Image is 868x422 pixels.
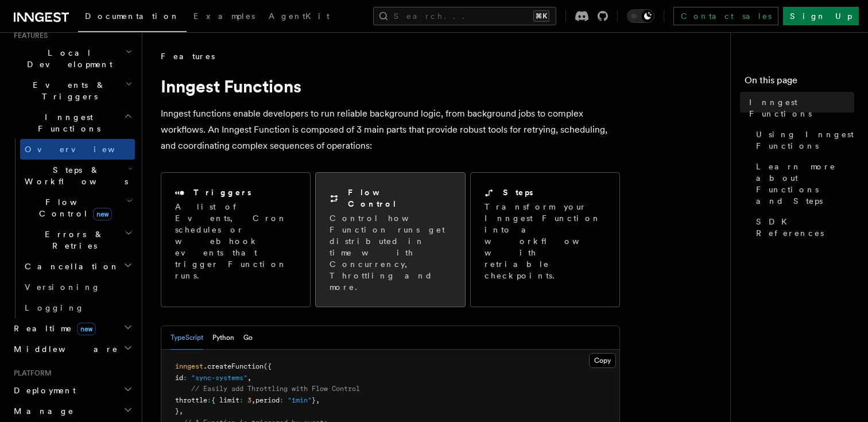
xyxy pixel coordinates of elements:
button: Python [212,326,234,350]
button: Go [243,326,253,350]
a: Flow ControlControl how Function runs get distributed in time with Concurrency, Throttling and more. [315,172,465,307]
span: inngest [175,362,203,370]
span: Steps & Workflows [20,164,128,187]
span: Examples [193,11,255,21]
span: Flow Control [20,196,126,219]
span: Realtime [9,323,96,334]
span: Features [9,31,48,40]
a: Inngest Functions [745,92,854,124]
span: Cancellation [20,261,119,272]
span: { limit [211,396,239,404]
span: Inngest Functions [9,111,124,134]
a: Versioning [20,277,135,297]
p: A list of Events, Cron schedules or webhook events that trigger Function runs. [175,201,296,281]
p: Inngest functions enable developers to run reliable background logic, from background jobs to com... [161,106,620,154]
button: Copy [589,353,616,368]
span: , [179,407,183,415]
a: Documentation [78,3,187,32]
button: Toggle dark mode [627,9,654,23]
span: "1min" [288,396,312,404]
h4: On this page [745,73,854,92]
span: .createFunction [203,362,263,370]
span: } [312,396,316,404]
span: Deployment [9,385,76,396]
span: : [207,396,211,404]
h2: Steps [503,187,533,198]
p: Transform your Inngest Function into a workflow with retriable checkpoints. [485,201,607,281]
a: AgentKit [262,3,336,31]
a: Overview [20,139,135,160]
a: SDK References [751,211,854,243]
a: Logging [20,297,135,318]
span: period [255,396,280,404]
a: Using Inngest Functions [751,124,854,156]
span: Using Inngest Functions [756,129,854,152]
a: Contact sales [673,7,778,25]
span: Inngest Functions [749,96,854,119]
button: Steps & Workflows [20,160,135,192]
span: Overview [25,145,143,154]
span: : [280,396,284,404]
span: "sync-systems" [191,374,247,382]
a: Sign Up [783,7,859,25]
button: Cancellation [20,256,135,277]
span: , [316,396,320,404]
kbd: ⌘K [533,10,549,22]
span: Local Development [9,47,125,70]
span: , [247,374,251,382]
span: Manage [9,405,74,417]
span: Logging [25,303,84,312]
span: Versioning [25,282,100,292]
span: Learn more about Functions and Steps [756,161,854,207]
span: Events & Triggers [9,79,125,102]
span: new [93,208,112,220]
a: TriggersA list of Events, Cron schedules or webhook events that trigger Function runs. [161,172,311,307]
span: id [175,374,183,382]
button: Local Development [9,42,135,75]
span: 3 [247,396,251,404]
span: throttle [175,396,207,404]
h2: Flow Control [348,187,451,210]
span: : [183,374,187,382]
button: Realtimenew [9,318,135,339]
a: StepsTransform your Inngest Function into a workflow with retriable checkpoints. [470,172,620,307]
button: Flow Controlnew [20,192,135,224]
span: Errors & Retries [20,229,125,251]
span: Documentation [85,11,180,21]
button: Errors & Retries [20,224,135,256]
span: Middleware [9,343,118,355]
span: // Easily add Throttling with Flow Control [191,385,360,393]
span: : [239,396,243,404]
button: Middleware [9,339,135,359]
div: Inngest Functions [9,139,135,318]
button: TypeScript [170,326,203,350]
span: } [175,407,179,415]
span: AgentKit [269,11,330,21]
button: Events & Triggers [9,75,135,107]
span: Platform [9,369,52,378]
a: Examples [187,3,262,31]
span: ({ [263,362,272,370]
p: Control how Function runs get distributed in time with Concurrency, Throttling and more. [330,212,451,293]
span: Features [161,51,215,62]
button: Search...⌘K [373,7,556,25]
button: Manage [9,401,135,421]
span: SDK References [756,216,854,239]
span: new [77,323,96,335]
h2: Triggers [193,187,251,198]
h1: Inngest Functions [161,76,620,96]
a: Learn more about Functions and Steps [751,156,854,211]
button: Inngest Functions [9,107,135,139]
span: , [251,396,255,404]
button: Deployment [9,380,135,401]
